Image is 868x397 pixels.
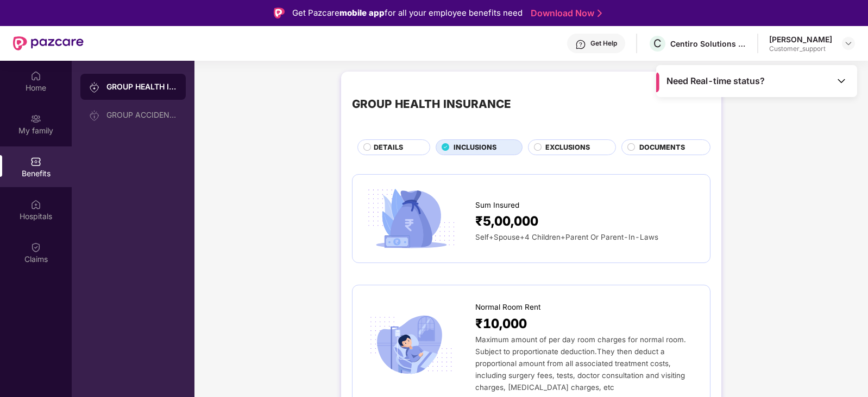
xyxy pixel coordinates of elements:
[475,211,538,231] span: ₹5,00,000
[545,142,590,153] span: EXCLUSIONS
[836,75,847,86] img: Toggle Icon
[30,156,41,167] img: svg+xml;base64,PHN2ZyBpZD0iQmVuZWZpdHMiIHhtbG5zPSJodHRwOi8vd3d3LnczLm9yZy8yMDAwL3N2ZyIgd2lkdGg9Ij...
[454,142,496,153] span: INCLUSIONS
[590,39,617,48] div: Get Help
[475,313,527,334] span: ₹10,000
[352,95,511,113] div: GROUP HEALTH INSURANCE
[30,71,41,81] img: svg+xml;base64,PHN2ZyBpZD0iSG9tZSIgeG1sbnM9Imh0dHA6Ly93d3cudzMub3JnLzIwMDAvc3ZnIiB3aWR0aD0iMjAiIG...
[575,39,586,50] img: svg+xml;base64,PHN2ZyBpZD0iSGVscC0zMngzMiIgeG1sbnM9Imh0dHA6Ly93d3cudzMub3JnLzIwMDAvc3ZnIiB3aWR0aD...
[89,110,100,121] img: svg+xml;base64,PHN2ZyB3aWR0aD0iMjAiIGhlaWdodD0iMjAiIHZpZXdCb3g9IjAgMCAyMCAyMCIgZmlsbD0ibm9uZSIgeG...
[670,39,746,49] div: Centiro Solutions Private Limited
[106,81,177,92] div: GROUP HEALTH INSURANCE
[531,8,599,19] a: Download Now
[374,142,403,153] span: DETAILS
[475,233,658,241] span: Self+Spouse+4 Children+Parent Or Parent-In-Laws
[475,335,686,392] span: Maximum amount of per day room charges for normal room. Subject to proportionate deduction.They t...
[274,8,285,18] img: Logo
[339,8,385,18] strong: mobile app
[639,142,685,153] span: DOCUMENTS
[597,8,602,19] img: Stroke
[30,113,41,124] img: svg+xml;base64,PHN2ZyB3aWR0aD0iMjAiIGhlaWdodD0iMjAiIHZpZXdCb3g9IjAgMCAyMCAyMCIgZmlsbD0ibm9uZSIgeG...
[666,75,765,87] span: Need Real-time status?
[363,312,459,378] img: icon
[475,302,540,313] span: Normal Room Rent
[363,185,459,252] img: icon
[30,199,41,210] img: svg+xml;base64,PHN2ZyBpZD0iSG9zcGl0YWxzIiB4bWxucz0iaHR0cDovL3d3dy53My5vcmcvMjAwMC9zdmciIHdpZHRoPS...
[89,82,100,93] img: svg+xml;base64,PHN2ZyB3aWR0aD0iMjAiIGhlaWdodD0iMjAiIHZpZXdCb3g9IjAgMCAyMCAyMCIgZmlsbD0ibm9uZSIgeG...
[13,36,84,50] img: New Pazcare Logo
[844,39,853,48] img: svg+xml;base64,PHN2ZyBpZD0iRHJvcGRvd24tMzJ4MzIiIHhtbG5zPSJodHRwOi8vd3d3LnczLm9yZy8yMDAwL3N2ZyIgd2...
[769,34,832,44] div: [PERSON_NAME]
[106,111,177,119] div: GROUP ACCIDENTAL INSURANCE
[475,200,519,211] span: Sum Insured
[292,7,523,20] div: Get Pazcare for all your employee benefits need
[653,37,662,50] span: C
[30,242,41,253] img: svg+xml;base64,PHN2ZyBpZD0iQ2xhaW0iIHhtbG5zPSJodHRwOi8vd3d3LnczLm9yZy8yMDAwL3N2ZyIgd2lkdGg9IjIwIi...
[769,44,832,53] div: Customer_support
